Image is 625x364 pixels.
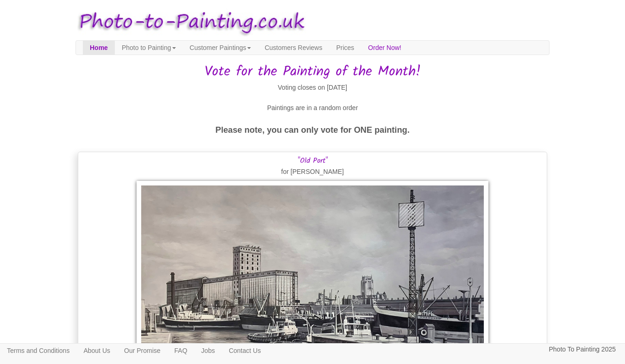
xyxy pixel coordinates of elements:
a: About Us [76,344,117,358]
a: Customers Reviews [258,41,329,55]
p: Photo To Painting 2025 [549,344,616,355]
p: Paintings are in a random order [75,102,550,114]
h3: "Old Port" [81,157,544,165]
a: Our Promise [117,344,168,358]
h1: Vote for the Painting of the Month! [75,64,550,80]
a: FAQ [168,344,194,358]
a: Prices [329,41,361,55]
a: Contact Us [222,344,268,358]
a: Home [83,41,115,55]
a: Jobs [194,344,222,358]
img: Photo to Painting [71,5,308,40]
a: Photo to Painting [115,41,183,55]
a: Order Now! [361,41,408,55]
a: Customer Paintings [183,41,258,55]
p: Voting closes on [DATE] [75,82,550,93]
p: Please note, you can only vote for ONE painting. [75,123,550,138]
